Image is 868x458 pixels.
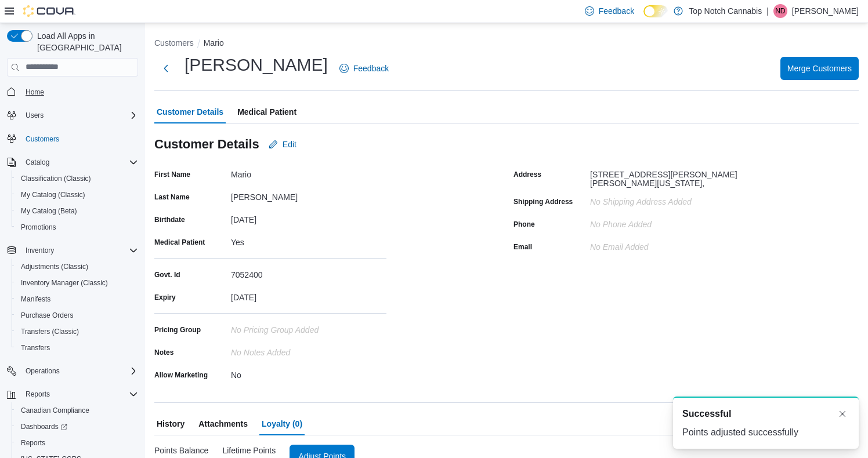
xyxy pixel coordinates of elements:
button: Inventory Manager (Classic) [12,275,143,291]
span: Transfers [16,341,138,355]
div: [STREET_ADDRESS][PERSON_NAME][PERSON_NAME][US_STATE], [590,165,746,188]
span: Attachments [198,412,248,435]
button: Transfers [12,340,143,356]
span: Customers [26,135,59,144]
span: Purchase Orders [16,308,138,322]
span: Inventory Manager (Classic) [16,276,138,290]
a: Home [21,85,49,99]
a: My Catalog (Beta) [16,204,82,218]
button: Reports [2,386,143,402]
label: Last Name [154,192,190,202]
button: Edit [264,133,301,156]
a: Promotions [16,220,61,234]
button: Dismiss toast [836,407,849,421]
span: Reports [21,387,138,401]
p: [PERSON_NAME] [792,4,859,18]
button: Customers [154,38,194,48]
div: [PERSON_NAME] [231,188,386,202]
p: Points Balance [154,445,208,456]
button: Reports [12,435,143,451]
span: Catalog [21,155,138,169]
button: Mario [204,38,224,48]
div: No [231,366,386,380]
label: Pricing Group [154,325,201,335]
span: Customer Details [157,100,223,123]
div: 7052400 [231,266,386,279]
span: My Catalog (Classic) [16,188,138,202]
button: Classification (Classic) [12,170,143,187]
button: Promotions [12,219,143,235]
button: Users [21,108,48,122]
span: Catalog [26,158,49,167]
span: Classification (Classic) [16,172,138,186]
span: Transfers [21,343,50,352]
a: Dashboards [16,420,72,434]
p: | [766,4,769,18]
label: Allow Marketing [154,370,208,380]
span: Adjustments (Classic) [16,260,138,274]
button: Catalog [2,154,143,170]
label: Govt. Id [154,270,180,279]
a: Manifests [16,292,55,306]
span: Merge Customers [787,63,852,74]
span: Edit [283,139,296,150]
div: No Phone added [590,215,652,229]
a: Transfers [16,341,55,355]
div: No Shipping Address added [590,192,746,206]
span: Home [26,88,44,97]
label: Shipping Address [513,197,573,206]
label: Address [513,170,541,179]
label: Phone [513,220,535,229]
h3: Customer Details [154,137,259,151]
span: Adjustments (Classic) [21,262,88,271]
span: Inventory Manager (Classic) [21,278,108,288]
span: Dashboards [21,422,67,431]
span: Manifests [21,295,50,304]
label: Expiry [154,293,176,302]
span: Load All Apps in [GEOGRAPHIC_DATA] [32,30,138,53]
button: Next [154,57,178,80]
button: Purchase Orders [12,307,143,323]
span: Operations [21,364,138,378]
span: Canadian Compliance [16,404,138,417]
span: My Catalog (Classic) [21,190,85,199]
label: Email [513,242,532,252]
button: Customers [2,130,143,147]
span: Manifests [16,292,138,306]
a: Canadian Compliance [16,404,94,417]
span: ND [775,4,785,18]
div: No Pricing Group Added [231,321,386,335]
span: Successful [682,407,731,421]
label: Notes [154,348,173,357]
span: Classification (Classic) [21,174,91,183]
a: Dashboards [12,419,143,435]
span: Transfers (Classic) [16,325,138,339]
img: Cova [23,5,75,17]
button: Reports [21,387,55,401]
button: My Catalog (Beta) [12,203,143,219]
span: Purchase Orders [21,311,74,320]
div: Nick Duperry [773,4,787,18]
input: Dark Mode [643,5,668,17]
button: My Catalog (Classic) [12,187,143,203]
button: Operations [2,363,143,379]
div: Yes [231,233,386,247]
span: Inventory [21,243,138,257]
span: My Catalog (Beta) [21,206,77,216]
button: Merge Customers [780,57,859,80]
a: Classification (Classic) [16,172,96,186]
a: Inventory Manager (Classic) [16,276,113,290]
button: Adjustments (Classic) [12,259,143,275]
span: My Catalog (Beta) [16,204,138,218]
span: Users [26,111,44,120]
a: Reports [16,436,50,450]
div: [DATE] [231,210,386,224]
span: Transfers (Classic) [21,327,79,336]
span: Medical Patient [237,100,296,123]
button: Inventory [2,242,143,259]
h1: [PERSON_NAME] [185,53,328,77]
button: Transfers (Classic) [12,323,143,340]
nav: An example of EuiBreadcrumbs [154,37,859,51]
button: Catalog [21,155,54,169]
